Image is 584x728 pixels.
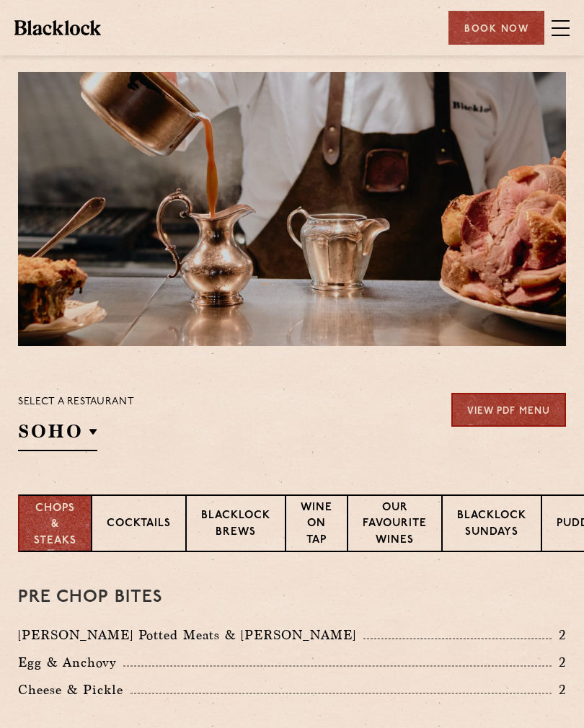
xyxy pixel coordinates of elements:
[18,652,123,672] p: Egg & Anchovy
[201,508,270,542] p: Blacklock Brews
[457,508,526,542] p: Blacklock Sundays
[552,680,566,699] p: 2
[363,500,427,551] p: Our favourite wines
[14,20,101,35] img: BL_Textured_Logo-footer-cropped.svg
[552,626,566,644] p: 2
[34,501,76,550] p: Chops & Steaks
[451,393,566,427] a: View PDF Menu
[18,680,130,700] p: Cheese & Pickle
[18,419,97,451] h2: SOHO
[18,393,134,412] p: Select a restaurant
[107,516,171,534] p: Cocktails
[18,588,566,607] h3: Pre Chop Bites
[301,500,332,551] p: Wine on Tap
[448,11,544,45] div: Book Now
[552,653,566,672] p: 2
[18,625,363,645] p: [PERSON_NAME] Potted Meats & [PERSON_NAME]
